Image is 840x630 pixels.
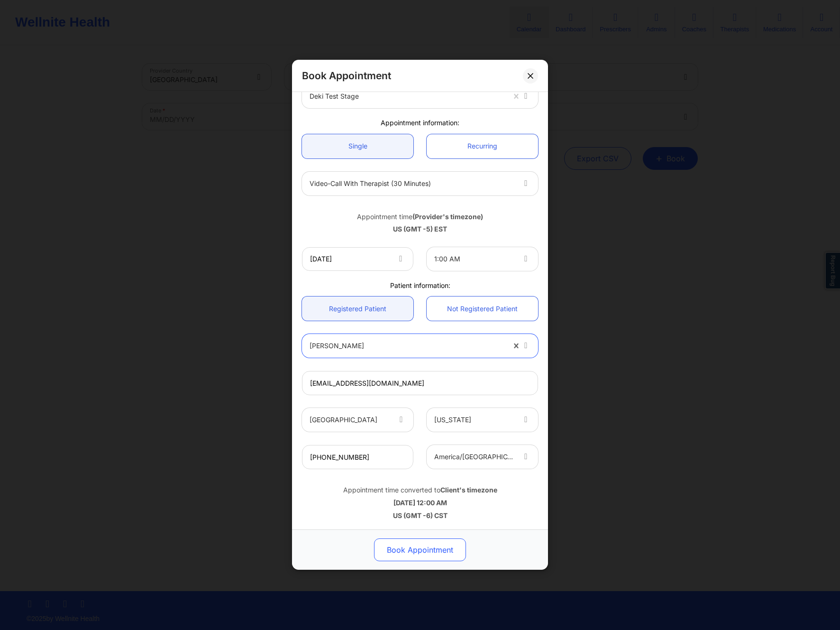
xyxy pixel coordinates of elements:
[302,134,413,158] a: Single
[310,334,505,358] div: [PERSON_NAME]
[434,445,514,469] div: america/[GEOGRAPHIC_DATA]
[302,247,413,271] input: MM/DD/YYYY
[427,297,538,321] a: Not Registered Patient
[302,486,538,495] div: Appointment time converted to
[302,69,391,82] h2: Book Appointment
[295,281,545,290] div: Patient information:
[440,486,497,494] b: Client's timezone
[427,134,538,158] a: Recurring
[295,118,545,128] div: Appointment information:
[302,212,538,222] div: Appointment time
[302,498,538,508] div: [DATE] 12:00 AM
[434,247,514,271] div: 1:00 AM
[302,445,413,470] input: Patient's Phone Number
[302,511,538,520] div: US (GMT -6) CST
[374,539,466,562] button: Book Appointment
[310,172,514,195] div: Video-Call with Therapist (30 minutes)
[302,297,413,321] a: Registered Patient
[412,213,483,221] b: (Provider's timezone)
[302,371,538,396] input: Patient's Email
[310,408,390,432] div: [GEOGRAPHIC_DATA]
[302,224,538,234] div: US (GMT -5) EST
[434,408,514,432] div: [US_STATE]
